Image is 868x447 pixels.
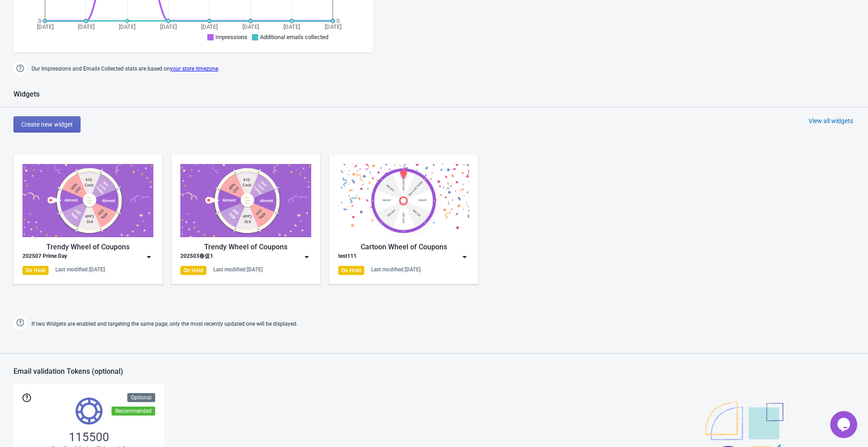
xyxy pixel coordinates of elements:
[371,266,421,273] div: Last modified: [DATE]
[127,393,155,402] div: Optional
[144,252,153,261] img: dropdown.png
[55,266,105,273] div: Last modified: [DATE]
[22,164,153,237] img: trendy_game.png
[460,252,469,261] img: dropdown.png
[213,266,263,273] div: Last modified: [DATE]
[338,252,357,261] div: test111
[338,164,469,237] img: cartoon_game.jpg
[180,242,311,252] div: Trendy Wheel of Coupons
[69,430,109,444] span: 115500
[809,116,853,125] div: View all widgets
[215,34,247,40] span: Impressions
[119,23,135,30] tspan: [DATE]
[76,398,103,425] img: tokens.svg
[180,266,206,275] div: On Hold
[201,23,218,30] tspan: [DATE]
[830,411,859,438] iframe: chat widget
[160,23,177,30] tspan: [DATE]
[31,62,219,76] span: Our Impressions and Emails Collected stats are based on .
[31,317,298,332] span: If two Widgets are enabled and targeting the same page, only the most recently updated one will b...
[336,18,340,24] tspan: 0
[325,23,341,30] tspan: [DATE]
[22,266,49,275] div: On Hold
[21,121,73,128] span: Create new widget
[180,164,311,237] img: trendy_game.png
[13,116,81,133] button: Create new widget
[242,23,259,30] tspan: [DATE]
[180,252,213,261] div: 202503春促1
[260,34,328,40] span: Additional emails collected
[338,242,469,252] div: Cartoon Wheel of Coupons
[13,62,27,75] img: help.png
[22,252,67,261] div: 202507 Prime Day
[283,23,300,30] tspan: [DATE]
[170,66,218,72] a: your store timezone
[78,23,94,30] tspan: [DATE]
[302,252,311,261] img: dropdown.png
[37,23,54,30] tspan: [DATE]
[13,316,27,329] img: help.png
[112,407,155,416] div: Recommended
[338,266,364,275] div: On Hold
[38,18,41,24] tspan: 0
[22,242,153,252] div: Trendy Wheel of Coupons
